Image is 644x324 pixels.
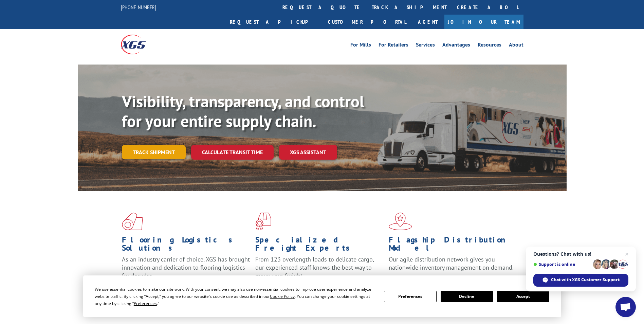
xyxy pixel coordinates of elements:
[270,293,295,299] span: Cookie Policy
[416,42,435,50] a: Services
[323,15,411,29] a: Customer Portal
[134,301,157,306] span: Preferences
[497,291,549,302] button: Accept
[122,255,250,280] span: As an industry carrier of choice, XGS has brought innovation and dedication to flooring logistics...
[225,15,323,29] a: Request a pickup
[389,213,412,230] img: xgs-icon-flagship-distribution-model-red
[255,213,271,230] img: xgs-icon-focused-on-flooring-red
[122,91,364,131] b: Visibility, transparency, and control for your entire supply chain.
[122,213,143,230] img: xgs-icon-total-supply-chain-intelligence-red
[279,145,337,160] a: XGS ASSISTANT
[191,145,274,160] a: Calculate transit time
[411,15,444,29] a: Agent
[441,291,493,302] button: Decline
[442,42,470,50] a: Advantages
[255,255,384,286] p: From 123 overlength loads to delicate cargo, our experienced staff knows the best way to move you...
[615,297,636,317] div: Open chat
[533,262,590,267] span: Support is online
[478,42,501,50] a: Resources
[389,255,514,271] span: Our agile distribution network gives you nationwide inventory management on demand.
[551,277,620,283] span: Chat with XGS Customer Support
[379,42,408,50] a: For Retailers
[121,4,156,11] a: [PHONE_NUMBER]
[509,42,523,50] a: About
[350,42,371,50] a: For Mills
[533,274,628,287] div: Chat with XGS Customer Support
[384,291,436,302] button: Preferences
[83,275,561,317] div: Cookie Consent Prompt
[444,15,523,29] a: Join Our Team
[623,250,631,258] span: Close chat
[95,286,376,307] div: We use essential cookies to make our site work. With your consent, we may also use non-essential ...
[255,236,384,255] h1: Specialized Freight Experts
[122,236,250,255] h1: Flooring Logistics Solutions
[533,251,628,257] span: Questions? Chat with us!
[122,145,186,159] a: Track shipment
[389,236,517,255] h1: Flagship Distribution Model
